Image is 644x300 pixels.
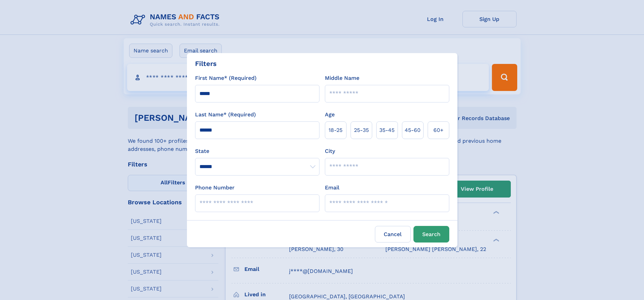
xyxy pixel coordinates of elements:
[325,147,335,155] label: City
[325,74,359,82] label: Middle Name
[195,147,319,155] label: State
[413,226,449,243] button: Search
[329,126,342,134] span: 18‑25
[325,111,335,119] label: Age
[379,126,395,134] span: 35‑45
[375,226,411,243] label: Cancel
[195,111,256,119] label: Last Name* (Required)
[325,184,339,192] label: Email
[405,126,421,134] span: 45‑60
[354,126,369,134] span: 25‑35
[195,59,217,69] div: Filters
[433,126,444,134] span: 60+
[195,74,257,82] label: First Name* (Required)
[195,184,235,192] label: Phone Number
